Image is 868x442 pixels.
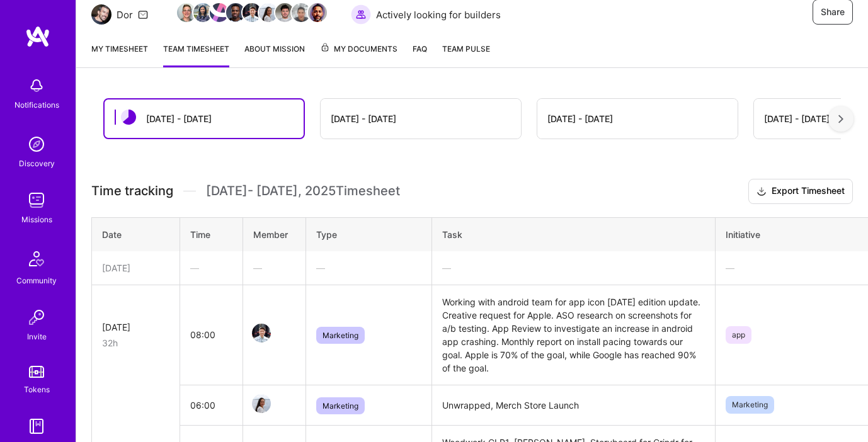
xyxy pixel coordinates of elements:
div: Missions [21,213,52,226]
th: Date [92,217,180,251]
span: Marketing [316,327,365,344]
a: My Documents [320,42,397,67]
span: Marketing [316,397,365,414]
img: Invite [24,305,49,330]
div: Invite [27,330,47,343]
img: Team Member Avatar [308,3,327,22]
div: [DATE] [102,320,169,334]
a: Team Member Avatar [260,2,277,23]
img: Team Member Avatar [193,3,212,22]
th: Member [243,217,306,251]
img: Team Member Avatar [252,394,271,413]
span: Marketing [726,396,774,414]
div: [DATE] [102,261,169,275]
a: Team Member Avatar [195,2,211,23]
img: Team Member Avatar [275,3,294,22]
a: Team Pulse [442,42,490,67]
a: Team Member Avatar [244,2,260,23]
img: tokens [29,366,44,378]
img: Team Member Avatar [259,3,278,22]
div: Dor [117,8,133,21]
div: — [190,261,232,275]
a: Team Member Avatar [211,2,227,23]
a: Team timesheet [163,42,229,67]
img: logo [25,25,50,48]
span: app [726,326,751,344]
a: Team Member Avatar [309,2,326,23]
a: My timesheet [91,42,148,67]
div: [DATE] - [DATE] [764,112,830,125]
th: Type [306,217,432,251]
a: Team Member Avatar [227,2,244,23]
div: Tokens [24,383,50,396]
span: Share [821,6,845,18]
td: 06:00 [180,385,243,425]
img: bell [24,73,49,98]
img: Team Architect [91,4,111,25]
td: Working with android team for app icon [DATE] edition update. Creative request for Apple. ASO res... [432,285,716,385]
img: guide book [24,414,49,439]
i: icon Download [757,185,767,198]
img: teamwork [24,188,49,213]
a: FAQ [413,42,427,67]
img: Team Member Avatar [177,3,196,22]
a: Team Member Avatar [253,322,270,344]
span: Time tracking [91,183,173,199]
div: — [316,261,421,275]
div: — [253,261,295,275]
i: icon Mail [138,9,148,20]
td: Unwrapped, Merch Store Launch [432,385,716,425]
img: Team Member Avatar [243,3,261,22]
a: About Mission [244,42,305,67]
td: 08:00 [180,285,243,385]
th: Task [432,217,716,251]
img: discovery [24,132,49,157]
img: Community [21,244,52,274]
div: — [442,261,705,275]
div: Discovery [19,157,55,170]
div: Notifications [14,98,59,111]
img: Actively looking for builders [351,4,371,25]
a: Team Member Avatar [277,2,293,23]
img: Team Member Avatar [210,3,229,22]
div: [DATE] - [DATE] [331,112,396,125]
span: [DATE] - [DATE] , 2025 Timesheet [206,183,400,199]
th: Time [180,217,243,251]
div: [DATE] - [DATE] [146,112,212,125]
div: Community [16,274,57,287]
span: Actively looking for builders [376,8,501,21]
span: Team Pulse [442,44,490,54]
button: Export Timesheet [748,179,853,204]
div: [DATE] - [DATE] [547,112,613,125]
span: My Documents [320,42,397,56]
a: Team Member Avatar [293,2,309,23]
img: Team Member Avatar [226,3,245,22]
div: 32h [102,336,169,349]
img: status icon [121,110,136,125]
a: Team Member Avatar [253,393,270,414]
img: Team Member Avatar [252,324,271,343]
a: Team Member Avatar [178,2,195,23]
img: right [838,115,843,123]
img: Team Member Avatar [292,3,311,22]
